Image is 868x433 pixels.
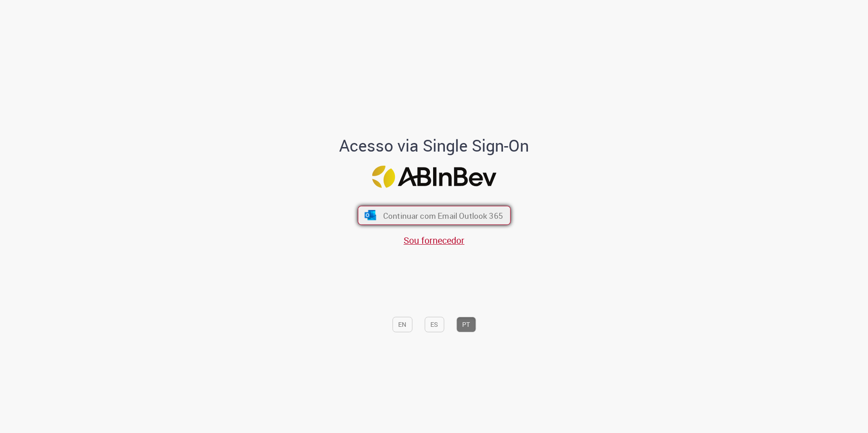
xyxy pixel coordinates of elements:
[392,317,412,332] button: EN
[364,210,377,220] img: ícone Azure/Microsoft 360
[424,317,444,332] button: ES
[372,166,496,188] img: Logo ABInBev
[358,206,511,225] button: ícone Azure/Microsoft 360 Continuar com Email Outlook 365
[456,317,476,332] button: PT
[308,137,560,155] h1: Acesso via Single Sign-On
[383,210,503,221] span: Continuar com Email Outlook 365
[404,234,464,246] a: Sou fornecedor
